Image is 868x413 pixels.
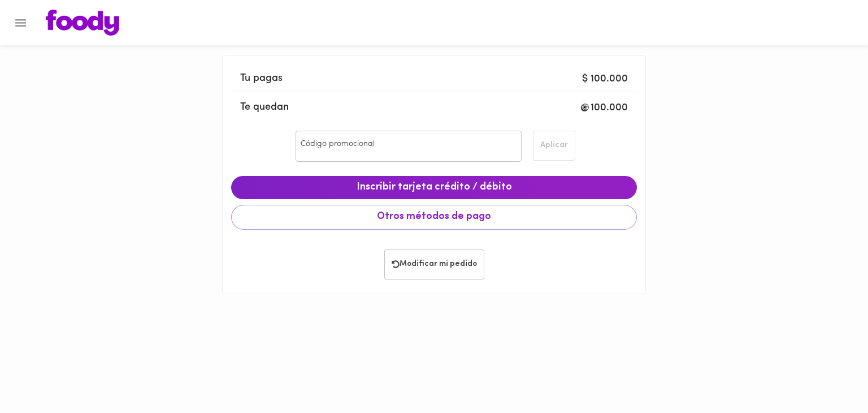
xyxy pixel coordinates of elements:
button: Menu [7,9,34,37]
span: Tu pagas [240,71,628,87]
button: Modificar mi pedido [384,249,484,279]
span: 100.000 [591,103,628,113]
iframe: Messagebird Livechat Widget [802,347,857,402]
span: $ 100.000 [582,74,628,84]
span: Inscribir tarjeta crédito / débito [240,182,628,194]
button: Inscribir tarjeta crédito / débito [231,176,637,200]
img: logo.png [46,10,119,36]
button: Otros métodos de pago [231,205,637,230]
span: Modificar mi pedido [392,260,477,269]
span: Otros métodos de pago [241,211,627,223]
span: Te quedan [240,100,628,115]
img: foody-creditos-black.png [581,104,589,111]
